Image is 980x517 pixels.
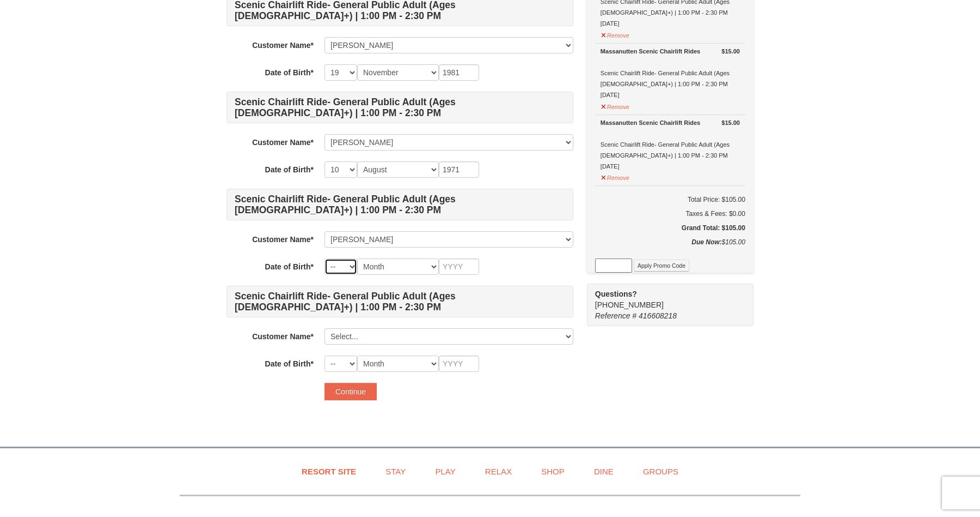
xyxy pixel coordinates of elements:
[265,165,314,174] strong: Date of Birth*
[372,459,419,484] a: Stay
[421,459,469,484] a: Play
[252,41,314,50] strong: Customer Name*
[252,332,314,341] strong: Customer Name*
[595,290,637,298] strong: Questions?
[528,459,578,484] a: Shop
[580,459,627,484] a: Dine
[265,359,314,368] strong: Date of Birth*
[226,286,573,317] h4: Scenic Chairlift Ride- General Public Adult (Ages [DEMOGRAPHIC_DATA]+) | 1:00 PM - 2:30 PM
[601,46,740,100] div: Scenic Chairlift Ride- General Public Adult (Ages [DEMOGRAPHIC_DATA]+) | 1:00 PM - 2:30 PM [DATE]
[639,311,677,320] span: 416608218
[601,27,630,41] button: Remove
[595,194,745,205] h6: Total Price: $105.00
[439,258,479,275] input: YYYY
[439,356,479,372] input: YYYY
[601,46,740,57] div: Massanutten Scenic Chairlift Rides
[595,288,734,309] span: [PHONE_NUMBER]
[721,46,740,57] strong: $15.00
[265,262,314,271] strong: Date of Birth*
[226,92,573,123] h4: Scenic Chairlift Ride- General Public Adult (Ages [DEMOGRAPHIC_DATA]+) | 1:00 PM - 2:30 PM
[288,459,370,484] a: Resort Site
[629,459,692,484] a: Groups
[595,208,745,219] div: Taxes & Fees: $0.00
[601,170,630,183] button: Remove
[226,189,573,220] h4: Scenic Chairlift Ride- General Public Adult (Ages [DEMOGRAPHIC_DATA]+) | 1:00 PM - 2:30 PM
[721,117,740,128] strong: $15.00
[601,99,630,112] button: Remove
[324,383,377,400] button: Continue
[471,459,525,484] a: Relax
[439,64,479,81] input: YYYY
[439,161,479,178] input: YYYY
[601,117,740,172] div: Scenic Chairlift Ride- General Public Adult (Ages [DEMOGRAPHIC_DATA]+) | 1:00 PM - 2:30 PM [DATE]
[252,235,314,244] strong: Customer Name*
[595,223,745,233] h5: Grand Total: $105.00
[595,311,636,320] span: Reference #
[252,138,314,147] strong: Customer Name*
[601,117,740,128] div: Massanutten Scenic Chairlift Rides
[691,238,721,246] strong: Due Now:
[265,68,314,77] strong: Date of Birth*
[595,237,745,258] div: $105.00
[634,260,689,272] button: Apply Promo Code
